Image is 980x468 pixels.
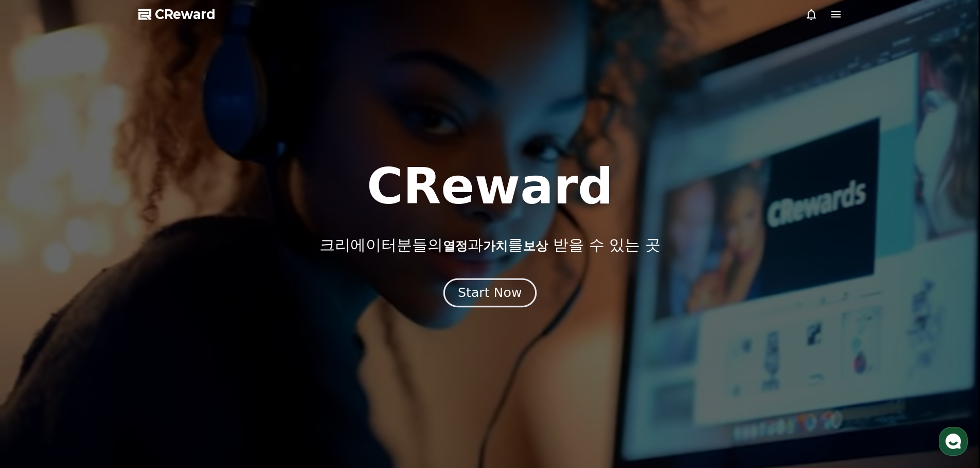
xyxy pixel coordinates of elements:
div: Start Now [458,284,522,302]
span: 열정 [443,239,468,253]
button: Start Now [443,278,537,307]
span: CReward [155,6,216,23]
a: 대화 [68,326,133,351]
a: Start Now [446,289,534,299]
h1: CReward [367,162,613,211]
span: 가치 [483,239,508,253]
span: 홈 [32,341,39,349]
a: 홈 [3,326,68,351]
span: 대화 [94,342,106,350]
p: 크리에이터분들의 과 를 받을 수 있는 곳 [319,236,660,254]
a: CReward [138,6,216,23]
span: 보상 [523,239,548,253]
span: 설정 [159,341,171,349]
a: 설정 [133,326,198,351]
